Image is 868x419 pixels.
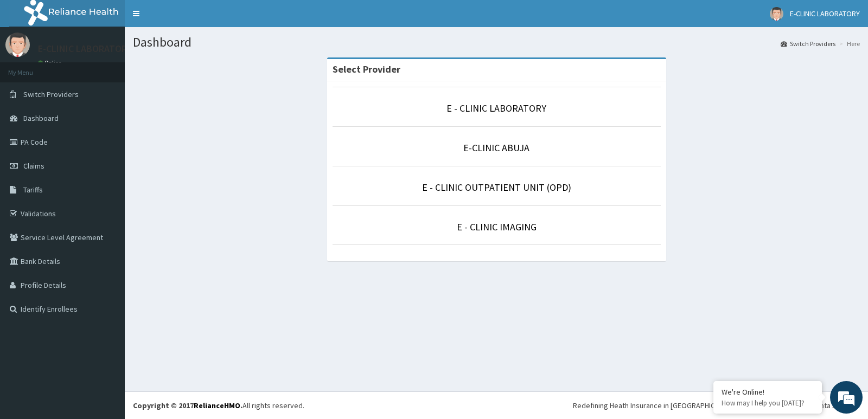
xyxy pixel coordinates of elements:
[38,44,132,54] p: E-CLINIC LABORATORY
[23,113,59,123] span: Dashboard
[790,9,860,18] span: E-CLINIC LABORATORY
[722,387,814,397] div: We're Online!
[38,59,64,67] a: Online
[573,400,860,411] div: Redefining Heath Insurance in [GEOGRAPHIC_DATA] using Telemedicine and Data Science!
[125,391,868,419] footer: All rights reserved.
[133,35,860,49] h1: Dashboard
[446,102,546,114] a: E - CLINIC LABORATORY
[722,398,814,408] p: How may I help you today?
[23,89,79,99] span: Switch Providers
[837,39,860,48] li: Here
[463,141,529,154] a: E-CLINIC ABUJA
[5,33,30,57] img: User Image
[133,401,242,410] strong: Copyright © 2017 .
[457,221,537,233] a: E - CLINIC IMAGING
[770,7,783,21] img: User Image
[23,161,44,171] span: Claims
[23,185,43,195] span: Tariffs
[781,39,835,48] a: Switch Providers
[333,63,400,75] strong: Select Provider
[194,401,240,410] a: RelianceHMO
[422,181,571,194] a: E - CLINIC OUTPATIENT UNIT (OPD)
